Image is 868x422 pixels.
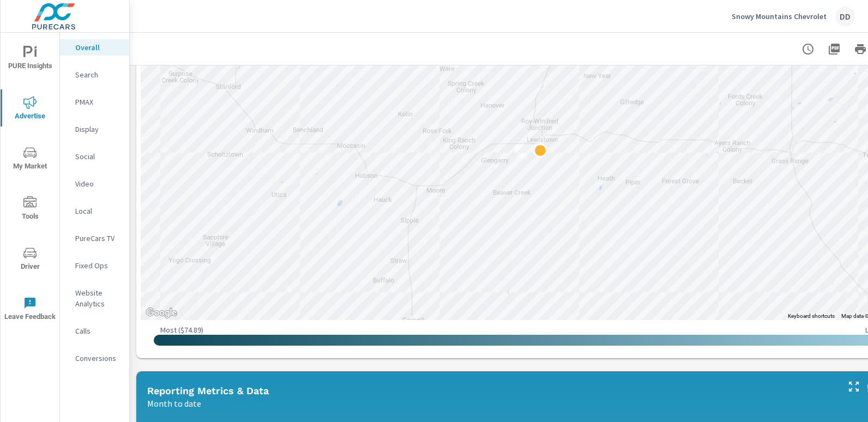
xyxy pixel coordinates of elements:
[75,353,120,364] p: Conversions
[60,323,129,339] div: Calls
[788,312,835,320] button: Keyboard shortcuts
[75,325,120,336] p: Calls
[60,121,129,137] div: Display
[75,97,120,107] p: PMAX
[4,196,56,223] span: Tools
[147,397,201,410] p: Month to date
[4,46,56,73] span: PURE Insights
[143,306,179,320] img: Google
[75,260,120,271] p: Fixed Ops
[60,67,129,83] div: Search
[845,378,863,395] button: Make Fullscreen
[75,69,120,80] p: Search
[823,38,845,60] button: "Export Report to PDF"
[75,178,120,189] p: Video
[160,325,203,335] p: Most ( $74.89 )
[75,233,120,244] p: PureCars TV
[147,385,269,396] h5: Reporting Metrics & Data
[75,287,120,309] p: Website Analytics
[75,124,120,135] p: Display
[4,146,56,173] span: My Market
[60,203,129,219] div: Local
[4,96,56,123] span: Advertise
[60,148,129,165] div: Social
[75,206,120,216] p: Local
[60,94,129,110] div: PMAX
[4,297,56,323] span: Leave Feedback
[835,7,855,26] div: DD
[60,350,129,366] div: Conversions
[60,230,129,246] div: PureCars TV
[60,285,129,312] div: Website Analytics
[75,42,120,53] p: Overall
[4,246,56,273] span: Driver
[732,11,827,21] p: Snowy Mountains Chevrolet
[60,257,129,274] div: Fixed Ops
[60,176,129,192] div: Video
[60,39,129,56] div: Overall
[1,33,59,334] div: nav menu
[143,306,179,320] a: Open this area in Google Maps (opens a new window)
[75,151,120,162] p: Social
